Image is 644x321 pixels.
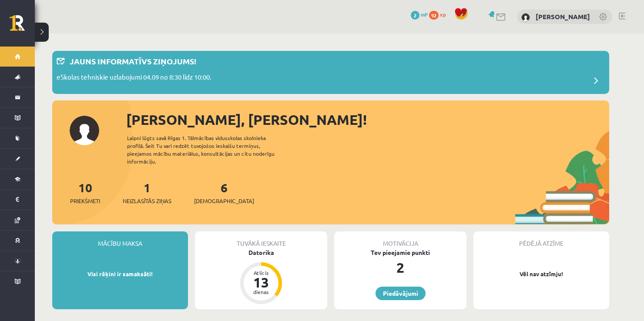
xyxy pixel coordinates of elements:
[194,197,254,205] span: [DEMOGRAPHIC_DATA]
[521,13,530,22] img: Darja Vasiļevska
[57,55,605,90] a: Jauns informatīvs ziņojums! eSkolas tehniskie uzlabojumi 04.09 no 8:30 līdz 10:00.
[57,270,184,278] p: Visi rēķini ir samaksāti!
[195,248,327,305] a: Datorika Atlicis 13 dienas
[334,257,466,278] div: 2
[52,231,188,248] div: Mācību maksa
[429,11,450,18] a: 92 xp
[421,11,428,18] span: mP
[195,231,327,248] div: Tuvākā ieskaite
[248,289,274,294] div: dienas
[248,270,274,275] div: Atlicis
[473,231,609,248] div: Pēdējā atzīme
[123,180,171,205] a: 1Neizlasītās ziņas
[411,11,419,20] span: 2
[10,15,35,37] a: Rīgas 1. Tālmācības vidusskola
[57,72,211,84] p: eSkolas tehniskie uzlabojumi 04.09 no 8:30 līdz 10:00.
[334,231,466,248] div: Motivācija
[478,270,605,278] p: Vēl nav atzīmju!
[440,11,446,18] span: xp
[429,11,439,20] span: 92
[70,55,196,67] p: Jauns informatīvs ziņojums!
[536,12,590,21] a: [PERSON_NAME]
[334,248,466,257] div: Tev pieejamie punkti
[376,287,426,300] a: Piedāvājumi
[126,109,609,130] div: [PERSON_NAME], [PERSON_NAME]!
[411,11,428,18] a: 2 mP
[123,197,171,205] span: Neizlasītās ziņas
[194,180,254,205] a: 6[DEMOGRAPHIC_DATA]
[195,248,327,257] div: Datorika
[70,180,100,205] a: 10Priekšmeti
[127,134,290,165] div: Laipni lūgts savā Rīgas 1. Tālmācības vidusskolas skolnieka profilā. Šeit Tu vari redzēt tuvojošo...
[70,197,100,205] span: Priekšmeti
[248,275,274,289] div: 13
